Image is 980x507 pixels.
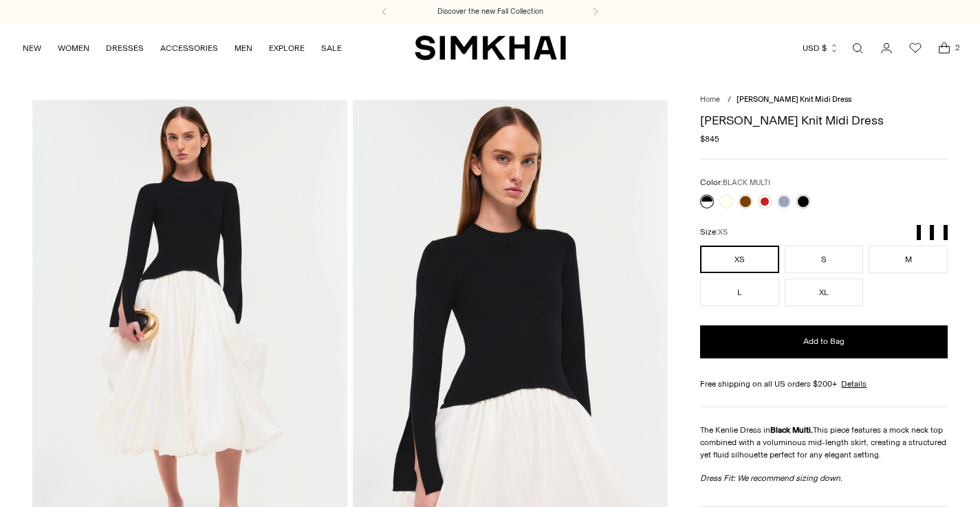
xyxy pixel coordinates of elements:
span: 2 [951,41,963,54]
label: Size: [700,226,728,239]
a: Open cart modal [930,34,958,62]
a: WOMEN [58,33,89,63]
a: Go to the account page [873,34,900,62]
strong: Black Multi. [770,425,813,435]
button: L [700,279,779,306]
span: $845 [700,133,719,145]
a: Open search modal [844,34,871,62]
a: SALE [321,33,342,63]
a: DRESSES [106,33,144,63]
a: SIMKHAI [415,34,566,61]
button: S [785,246,864,273]
div: Free shipping on all US orders $200+ [700,378,948,390]
span: BLACK MULTI [723,178,770,187]
em: Dress Fit: We recommend sizing down. [700,473,842,483]
button: XS [700,246,779,273]
a: NEW [23,33,41,63]
button: M [869,246,948,273]
div: / [728,94,731,106]
span: XS [718,228,728,237]
a: EXPLORE [269,33,305,63]
button: USD $ [803,33,839,63]
label: Color: [700,176,770,189]
span: Add to Bag [803,336,845,347]
nav: breadcrumbs [700,94,948,106]
a: Details [841,378,867,390]
span: [PERSON_NAME] Knit Midi Dress [737,95,851,104]
button: XL [785,279,864,306]
a: Wishlist [902,34,929,62]
h1: [PERSON_NAME] Knit Midi Dress [700,114,948,127]
p: The Kenlie Dress in This piece features a mock neck top combined with a voluminous mid-length ski... [700,424,948,461]
a: Home [700,95,720,104]
button: Add to Bag [700,325,948,358]
a: MEN [235,33,252,63]
a: Discover the new Fall Collection [437,6,543,17]
a: ACCESSORIES [160,33,218,63]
